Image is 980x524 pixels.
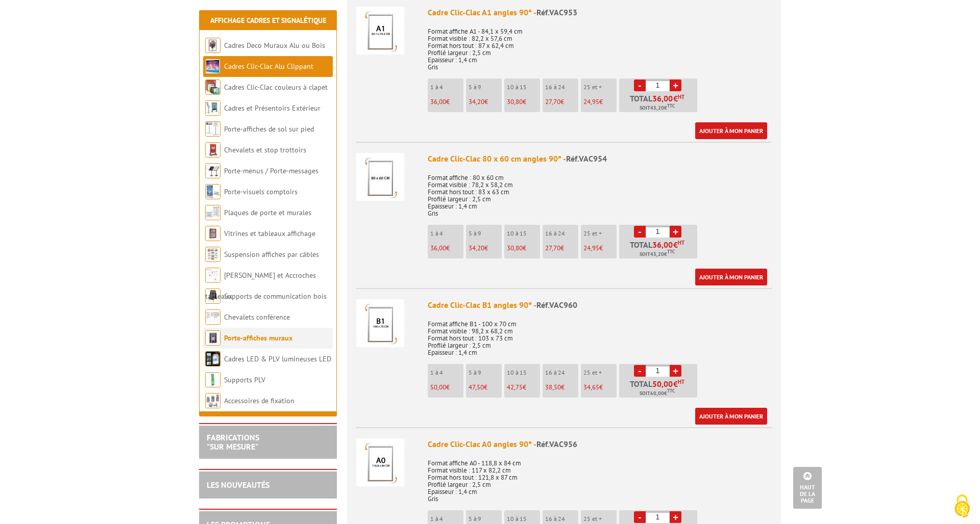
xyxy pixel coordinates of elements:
[469,384,502,391] p: €
[428,21,772,71] p: Format affiche A1 - 84,1 x 59,4 cm Format visible : 82,2 x 57,6 cm Format hors tout : 87 x 62,4 c...
[224,250,319,259] a: Suspension affiches par câbles
[695,122,767,139] a: Ajouter à mon panier
[536,300,577,310] span: Réf.VAC960
[224,292,327,301] a: Supports de communication bois
[507,383,523,391] span: 42,75
[469,383,484,391] span: 47,50
[224,145,306,154] a: Chevalets et stop trottoirs
[622,380,697,398] p: Total
[224,124,314,134] a: Porte-affiches de sol sur pied
[224,103,321,113] a: Cadres et Présentoirs Extérieur
[205,351,220,366] img: Cadres LED & PLV lumineuses LED
[207,432,259,452] a: FABRICATIONS"Sur Mesure"
[224,396,295,405] a: Accessoires de fixation
[670,365,681,377] a: +
[652,380,673,388] span: 50,00
[428,438,772,450] div: Cadre Clic-Clac A0 angles 90° -
[507,98,540,106] p: €
[545,384,578,391] p: €
[678,93,684,100] sup: HT
[944,489,980,524] button: Cookies (fenêtre modale)
[507,84,540,91] p: 10 à 15
[210,16,326,25] a: Affichage Cadres et Signalétique
[469,515,502,522] p: 5 à 9
[224,41,325,50] a: Cadres Deco Muraux Alu ou Bois
[430,369,463,376] p: 1 à 4
[545,369,578,376] p: 16 à 24
[430,84,463,91] p: 1 à 4
[640,250,675,258] span: Soit €
[583,84,617,91] p: 25 et +
[224,312,290,322] a: Chevalets conférence
[205,226,220,241] img: Vitrines et tableaux affichage
[634,365,646,377] a: -
[673,94,678,102] span: €
[650,104,664,112] span: 43,20
[224,375,265,384] a: Supports PLV
[507,97,523,106] span: 30,80
[583,244,599,252] span: 24,95
[205,372,220,387] img: Supports PLV
[224,208,311,217] a: Plaques de porte et murales
[469,245,502,252] p: €
[622,241,697,258] p: Total
[430,384,463,391] p: €
[670,511,681,523] a: +
[640,104,675,112] span: Soit €
[428,153,772,165] div: Cadre Clic-Clac 80 x 60 cm angles 90° -
[673,241,678,249] span: €
[695,408,767,425] a: Ajouter à mon panier
[640,389,675,398] span: Soit €
[428,313,772,356] p: Format affiche B1 - 100 x 70 cm Format visible : 98,2 x 68,2 cm Format hors tout : 103 x 73 cm Pr...
[667,249,675,254] sup: TTC
[793,467,822,509] a: Haut de la page
[650,250,664,258] span: 43,20
[356,438,404,486] img: Cadre Clic-Clac A0 angles 90°
[356,299,404,347] img: Cadre Clic-Clac B1 angles 90°
[678,239,684,246] sup: HT
[356,7,404,55] img: Cadre Clic-Clac A1 angles 90°
[670,80,681,91] a: +
[205,247,220,262] img: Suspension affiches par câbles
[205,393,220,408] img: Accessoires de fixation
[670,226,681,238] a: +
[545,383,561,391] span: 38,50
[678,378,684,385] sup: HT
[650,389,664,398] span: 60,00
[545,84,578,91] p: 16 à 24
[652,94,673,102] span: 36,00
[507,244,523,252] span: 30,80
[205,268,220,283] img: Cimaises et Accroches tableaux
[545,98,578,106] p: €
[430,245,463,252] p: €
[430,383,446,391] span: 50,00
[224,62,313,71] a: Cadres Clic-Clac Alu Clippant
[583,515,617,522] p: 25 et +
[583,245,617,252] p: €
[545,245,578,252] p: €
[583,97,599,106] span: 24,95
[583,230,617,237] p: 25 et +
[507,230,540,237] p: 10 à 15
[224,354,331,363] a: Cadres LED & PLV lumineuses LED
[205,80,220,95] img: Cadres Clic-Clac couleurs à clapet
[634,80,646,91] a: -
[673,380,678,388] span: €
[428,7,772,18] div: Cadre Clic-Clac A1 angles 90° -
[545,97,560,106] span: 27,70
[205,142,220,158] img: Chevalets et stop trottoirs
[545,244,560,252] span: 27,70
[469,369,502,376] p: 5 à 9
[205,330,220,346] img: Porte-affiches muraux
[224,333,292,343] a: Porte-affiches muraux
[430,230,463,237] p: 1 à 4
[356,153,404,201] img: Cadre Clic-Clac 80 x 60 cm angles 90°
[652,241,673,249] span: 36,00
[430,244,446,252] span: 36,00
[224,83,328,92] a: Cadres Clic-Clac couleurs à clapet
[469,244,484,252] span: 34,20
[545,230,578,237] p: 16 à 24
[205,38,220,53] img: Cadres Deco Muraux Alu ou Bois
[224,187,298,196] a: Porte-visuels comptoirs
[469,98,502,106] p: €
